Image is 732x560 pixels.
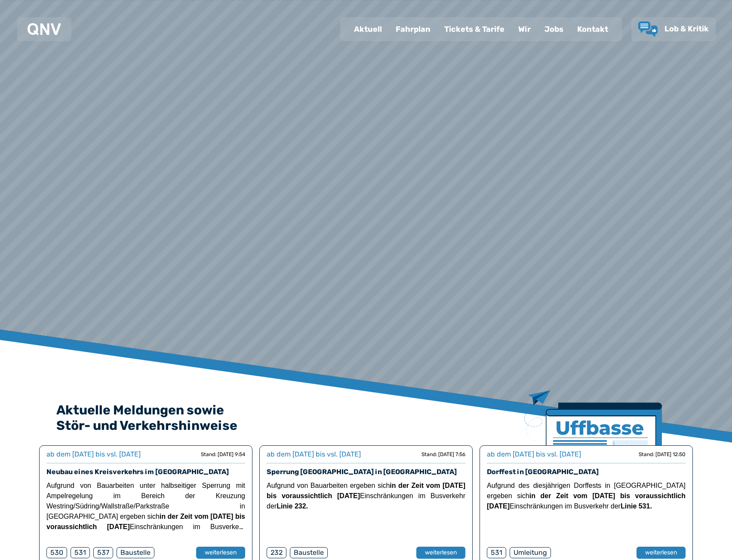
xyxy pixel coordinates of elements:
div: Stand: [DATE] 7:56 [421,451,465,458]
strong: in der Zeit vom [DATE] bis voraussichtlich [DATE] [487,492,686,510]
span: Aufgrund von Bauarbeiten ergeben sich Einschränkungen im Busverkehr der [267,482,465,510]
button: weiterlesen [416,547,465,559]
a: Kontakt [570,18,615,40]
a: Neubau eines Kreisverkehrs im [GEOGRAPHIC_DATA] [46,468,229,476]
div: Stand: [DATE] 12:50 [639,451,686,458]
button: weiterlesen [196,547,245,559]
div: Baustelle [117,547,154,558]
a: Wir [511,18,538,40]
div: Baustelle [290,547,328,558]
img: QNV Logo [28,23,61,35]
strong: in der Zeit vom [DATE] bis voraussichtlich [DATE] [267,482,465,499]
span: Aufgrund des diesjährigen Dorffests in [GEOGRAPHIC_DATA] ergeben sich Einschränkungen im Busverke... [487,482,686,510]
div: 531 [487,547,506,558]
a: QNV Logo [28,21,61,38]
div: ab dem [DATE] bis vsl. [DATE] [46,449,141,460]
div: 232 [267,547,286,558]
a: Aktuell [347,18,389,40]
a: Sperrung [GEOGRAPHIC_DATA] in [GEOGRAPHIC_DATA] [267,468,457,476]
div: 537 [93,547,113,558]
div: ab dem [DATE] bis vsl. [DATE] [487,449,581,460]
button: weiterlesen [637,547,686,559]
div: 531 [71,547,90,558]
img: Zeitung mit Titel Uffbase [524,390,662,497]
strong: Linie 232. [277,502,308,510]
strong: Linie 531. [621,502,652,510]
a: Tickets & Tarife [437,18,511,40]
div: 530 [46,547,67,558]
div: Stand: [DATE] 9:54 [201,451,245,458]
span: Aufgrund von Bauarbeiten unter halbseitiger Sperrung mit Ampelregelung im Bereich der Kreuzung We... [46,482,245,551]
div: Umleitung [510,547,551,558]
h2: Aktuelle Meldungen sowie Stör- und Verkehrshinweise [56,402,676,433]
a: Fahrplan [389,18,437,40]
a: Lob & Kritik [638,21,709,37]
span: Lob & Kritik [664,24,709,33]
a: Jobs [538,18,570,40]
strong: in der Zeit vom [DATE] bis voraussichtlich [DATE] [46,513,245,530]
a: Dorffest in [GEOGRAPHIC_DATA] [487,468,599,476]
div: ab dem [DATE] bis vsl. [DATE] [267,449,361,460]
